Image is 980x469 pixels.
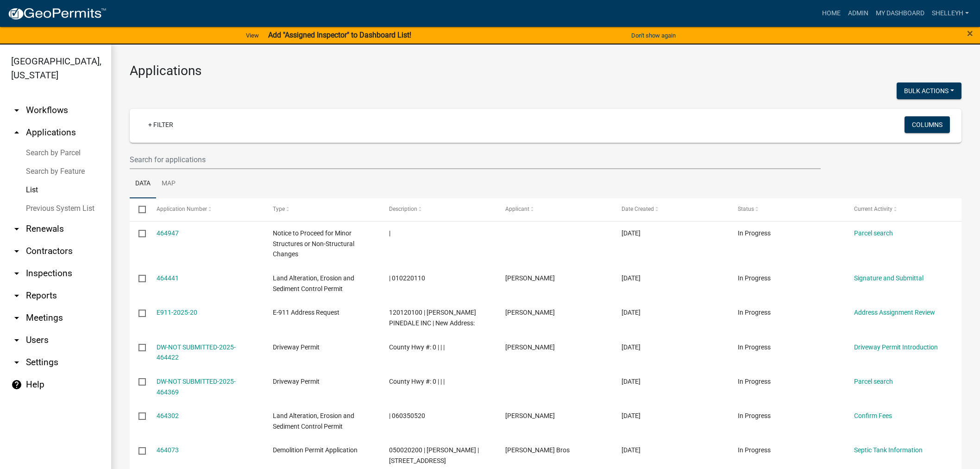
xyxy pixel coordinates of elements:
span: In Progress [738,274,771,282]
span: | 010220110 [389,274,425,282]
a: Address Assignment Review [854,309,935,316]
datatable-header-cell: Type [264,198,380,221]
span: In Progress [738,446,771,454]
a: DW-NOT SUBMITTED-2025-464422 [157,343,236,361]
span: Driveway Permit [273,343,320,351]
datatable-header-cell: Application Number [147,198,264,221]
a: Admin [844,5,872,22]
a: + Filter [141,116,181,133]
span: Amy Woldt [505,309,555,316]
span: 120120100 | ZIMMERMAN PINEDALE INC | New Address: [389,309,476,327]
a: 464073 [157,446,179,454]
span: 08/15/2025 [622,343,641,351]
span: In Progress [738,229,771,237]
button: Close [967,28,973,39]
datatable-header-cell: Select [130,198,147,221]
span: Brian Zabel [505,274,555,282]
span: Type [273,206,285,212]
a: Home [818,5,844,22]
span: LeAnn Erickson [505,412,555,419]
a: Data [130,169,156,199]
span: 08/15/2025 [622,378,641,385]
a: Map [156,169,181,199]
a: E911-2025-20 [157,309,197,316]
datatable-header-cell: Current Activity [845,198,961,221]
i: arrow_drop_down [11,290,22,301]
span: 08/14/2025 [622,446,641,454]
a: Septic Tank Information [854,446,923,454]
button: Don't show again [628,28,679,43]
span: E-911 Address Request [273,309,339,316]
i: arrow_drop_down [11,105,22,116]
span: 08/17/2025 [622,229,641,237]
i: help [11,379,22,390]
span: 08/15/2025 [622,274,641,282]
input: Search for applications [130,150,821,169]
span: In Progress [738,412,771,419]
a: View [242,28,263,43]
i: arrow_drop_down [11,246,22,257]
button: Bulk Actions [897,82,961,99]
span: Date Created [622,206,654,212]
span: Demolition Permit Application [273,446,358,454]
datatable-header-cell: Applicant [496,198,613,221]
i: arrow_drop_down [11,357,22,368]
span: County Hwy #: 0 | | | [389,343,445,351]
span: | 060350520 [389,412,425,419]
span: Current Activity [854,206,892,212]
a: Confirm Fees [854,412,892,419]
a: My Dashboard [872,5,928,22]
span: Notice to Proceed for Minor Structures or Non-Structural Changes [273,229,354,258]
i: arrow_drop_down [11,312,22,323]
datatable-header-cell: Status [729,198,845,221]
datatable-header-cell: Date Created [613,198,729,221]
span: Driveway Permit [273,378,320,385]
span: James Bros [505,446,570,454]
button: Columns [905,116,950,133]
a: Signature and Submittal [854,274,923,282]
h3: Applications [130,63,961,79]
a: 464302 [157,412,179,419]
i: arrow_drop_down [11,223,22,234]
span: 08/15/2025 [622,309,641,316]
span: In Progress [738,309,771,316]
span: 08/15/2025 [622,412,641,419]
span: Status [738,206,754,212]
i: arrow_drop_down [11,335,22,346]
a: Parcel search [854,378,893,385]
i: arrow_drop_down [11,268,22,279]
span: In Progress [738,378,771,385]
a: Driveway Permit Introduction [854,343,938,351]
span: In Progress [738,343,771,351]
span: | [389,229,390,237]
span: Land Alteration, Erosion and Sediment Control Permit [273,412,354,430]
a: 464441 [157,274,179,282]
i: arrow_drop_up [11,127,22,138]
span: Land Alteration, Erosion and Sediment Control Permit [273,274,354,292]
span: Jim Kollar [505,343,555,351]
a: 464947 [157,229,179,237]
span: Applicant [505,206,529,212]
span: 050020200 | JEFFERY S EMMANS | 10646 440TH AVE [389,446,479,464]
a: shelleyh [928,5,973,22]
span: Description [389,206,417,212]
a: Parcel search [854,229,893,237]
span: Application Number [157,206,207,212]
a: DW-NOT SUBMITTED-2025-464369 [157,378,236,396]
span: × [967,27,973,40]
datatable-header-cell: Description [380,198,496,221]
strong: Add "Assigned Inspector" to Dashboard List! [268,31,411,39]
span: County Hwy #: 0 | | | [389,378,445,385]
